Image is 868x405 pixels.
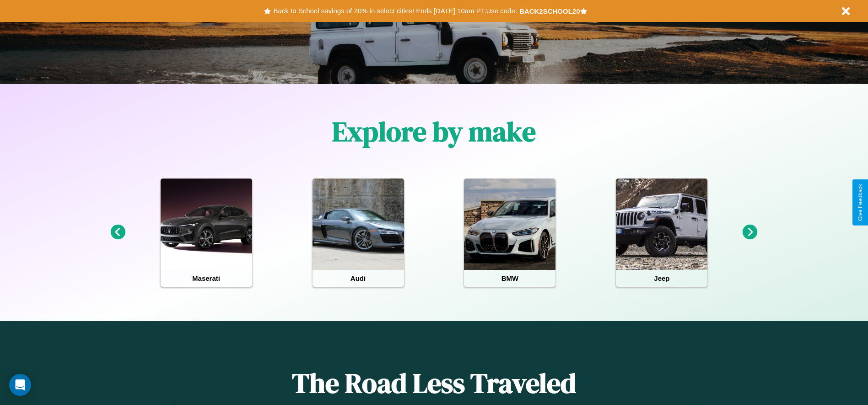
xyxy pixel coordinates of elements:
div: Give Feedback [857,184,863,221]
b: BACK2SCHOOL20 [519,7,580,15]
div: Open Intercom Messenger [9,374,31,396]
h4: Maserati [161,270,252,287]
h4: Audi [313,270,404,287]
h4: BMW [464,270,555,287]
button: Back to School savings of 20% in select cities! Ends [DATE] 10am PT.Use code: [271,5,519,17]
h1: Explore by make [332,113,536,150]
h4: Jeep [616,270,707,287]
h1: The Road Less Traveled [173,364,694,402]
